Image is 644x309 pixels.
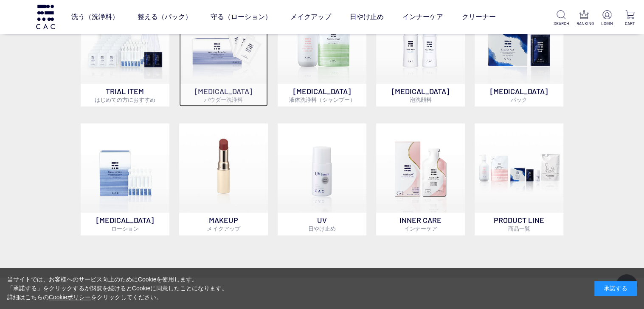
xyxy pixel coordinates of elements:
[211,5,272,29] a: 守る（ローション）
[81,123,169,235] a: [MEDICAL_DATA]ローション
[81,84,169,106] p: TRIAL ITEM
[622,10,637,27] a: CART
[577,20,591,27] p: RANKING
[308,225,336,232] span: 日やけ止め
[204,96,243,103] span: パウダー洗浄料
[599,10,614,27] a: LOGIN
[376,84,465,106] p: [MEDICAL_DATA]
[475,123,563,235] a: PRODUCT LINE商品一覧
[278,123,366,235] a: UV日やけ止め
[410,96,432,103] span: 泡洗顔料
[511,96,527,103] span: パック
[111,225,139,232] span: ローション
[622,20,637,27] p: CART
[508,225,530,232] span: 商品一覧
[95,96,155,103] span: はじめての方におすすめ
[462,5,496,29] a: クリーナー
[179,84,268,106] p: [MEDICAL_DATA]
[475,212,563,235] p: PRODUCT LINE
[179,212,268,235] p: MAKEUP
[71,5,119,29] a: 洗う（洗浄料）
[278,212,366,235] p: UV
[404,225,437,232] span: インナーケア
[402,5,443,29] a: インナーケア
[289,96,355,103] span: 液体洗浄料（シャンプー）
[179,123,268,235] a: MAKEUPメイクアップ
[35,5,56,29] img: logo
[376,212,465,235] p: INNER CARE
[594,281,637,296] div: 承諾する
[475,84,563,106] p: [MEDICAL_DATA]
[7,275,228,302] div: 当サイトでは、お客様へのサービス向上のためにCookieを使用します。 「承諾する」をクリックするか閲覧を続けるとCookieに同意したことになります。 詳細はこちらの をクリックしてください。
[376,123,465,212] img: インナーケア
[350,5,384,29] a: 日やけ止め
[376,123,465,235] a: インナーケア INNER CAREインナーケア
[290,5,331,29] a: メイクアップ
[138,5,192,29] a: 整える（パック）
[554,20,568,27] p: SEARCH
[81,212,169,235] p: [MEDICAL_DATA]
[278,84,366,106] p: [MEDICAL_DATA]
[49,294,91,301] a: Cookieポリシー
[599,20,614,27] p: LOGIN
[207,225,240,232] span: メイクアップ
[554,10,568,27] a: SEARCH
[577,10,591,27] a: RANKING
